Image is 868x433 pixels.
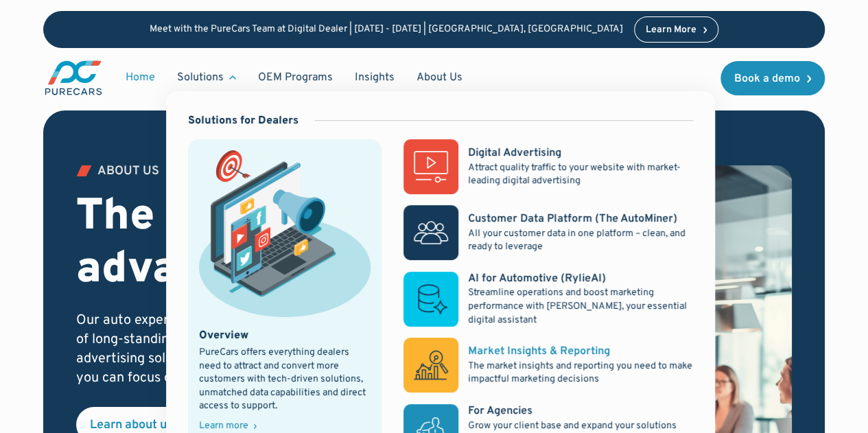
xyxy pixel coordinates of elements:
[403,139,693,194] a: Digital AdvertisingAttract quality traffic to your website with market-leading digital advertising
[199,421,248,431] div: Learn more
[403,338,693,393] a: Market Insights & ReportingThe market insights and reporting you need to make impactful marketing...
[76,311,443,388] p: Our auto experts leverage a custom-tailored combination of long-standing industry partnerships, i...
[247,65,344,91] a: OEM Programs
[406,65,473,91] a: About Us
[468,344,610,359] div: Market Insights & Reporting
[199,328,248,343] div: Overview
[344,65,406,91] a: Insights
[468,271,606,286] div: AI for Automotive (RylieAI)
[468,403,532,419] div: For Agencies
[177,70,224,85] div: Solutions
[734,73,800,84] div: Book a demo
[97,165,159,178] div: ABOUT US
[150,24,623,36] p: Meet with the PureCars Team at Digital Dealer | [DATE] - [DATE] | [GEOGRAPHIC_DATA], [GEOGRAPHIC_...
[76,191,443,297] h2: The PureCars advantage
[43,59,104,97] a: main
[468,211,677,226] div: Customer Data Platform (The AutoMiner)
[634,16,719,43] a: Learn More
[468,286,693,327] p: Streamline operations and boost marketing performance with [PERSON_NAME], your essential digital ...
[166,65,247,91] div: Solutions
[720,61,825,95] a: Book a demo
[115,65,166,91] a: Home
[188,113,298,128] div: Solutions for Dealers
[403,205,693,260] a: Customer Data Platform (The AutoMiner)All your customer data in one platform – clean, and ready t...
[468,360,693,386] p: The market insights and reporting you need to make impactful marketing decisions
[403,271,693,327] a: AI for Automotive (RylieAI)Streamline operations and boost marketing performance with [PERSON_NAM...
[199,150,371,316] img: marketing illustration showing social media channels and campaigns
[90,419,173,432] div: Learn about us
[646,25,696,35] div: Learn More
[468,145,561,161] div: Digital Advertising
[43,59,104,97] img: purecars logo
[199,346,371,413] div: PureCars offers everything dealers need to attract and convert more customers with tech-driven so...
[468,161,693,188] p: Attract quality traffic to your website with market-leading digital advertising
[468,227,693,254] p: All your customer data in one platform – clean, and ready to leverage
